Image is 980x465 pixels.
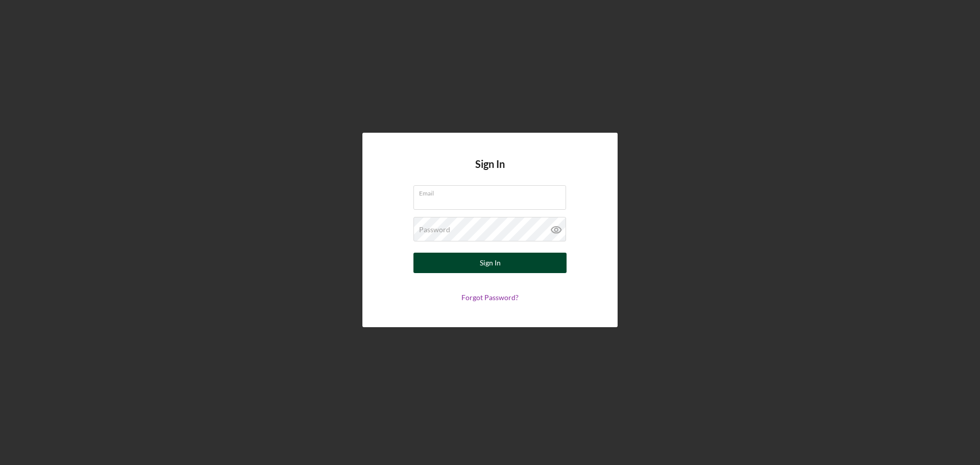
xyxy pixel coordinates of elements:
[419,226,450,234] label: Password
[480,253,501,273] div: Sign In
[419,186,566,197] label: Email
[413,253,567,273] button: Sign In
[475,158,505,185] h4: Sign In
[461,293,519,302] a: Forgot Password?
